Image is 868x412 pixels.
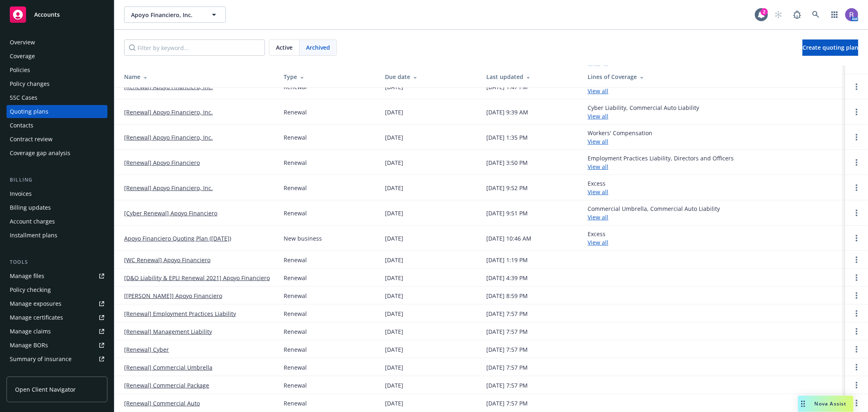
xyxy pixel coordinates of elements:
[7,77,107,90] a: Policy changes
[124,7,226,23] button: Apoyo Financiero, Inc.
[802,44,858,51] span: Create quoting plan
[852,362,861,372] a: Open options
[124,274,270,282] a: [D&O Liability & EPLI Renewal 2021] Apoyo Financiero
[852,291,861,300] a: Open options
[7,187,107,200] a: Invoices
[588,213,608,221] a: View all
[10,64,30,77] div: Policies
[34,11,60,18] span: Accounts
[486,184,528,192] div: [DATE] 9:52 PM
[798,396,853,412] button: Nova Assist
[7,119,107,132] a: Contacts
[15,385,76,394] span: Open Client Navigator
[10,147,70,160] div: Coverage gap analysis
[7,91,107,104] a: SSC Cases
[588,112,608,120] a: View all
[7,215,107,228] a: Account charges
[486,209,528,217] div: [DATE] 9:51 PM
[588,103,699,121] div: Cyber Liability, Commercial Auto Liability
[10,270,44,283] div: Manage files
[486,291,528,300] div: [DATE] 8:59 PM
[10,297,61,310] div: Manage exposures
[385,399,403,408] div: [DATE]
[284,309,307,318] div: Renewal
[852,132,861,142] a: Open options
[10,91,37,104] div: SSC Cases
[10,77,50,90] div: Policy changes
[124,72,271,81] div: Name
[385,327,403,336] div: [DATE]
[7,258,107,266] div: Tools
[486,381,528,390] div: [DATE] 7:57 PM
[7,353,107,366] a: Summary of insurance
[852,398,861,408] a: Open options
[802,39,858,56] a: Create quoting plan
[588,72,839,81] div: Lines of Coverage
[124,184,213,192] a: [Renewal] Apoyo Financiero, Inc.
[124,291,222,300] a: [[PERSON_NAME]] Apoyo Financiero
[284,108,307,116] div: Renewal
[10,105,48,118] div: Quoting plans
[588,129,652,146] div: Workers' Compensation
[486,399,528,408] div: [DATE] 7:57 PM
[10,283,51,296] div: Policy checking
[385,381,403,390] div: [DATE]
[588,239,608,246] a: View all
[486,158,528,167] div: [DATE] 3:50 PM
[7,105,107,118] a: Quoting plans
[815,400,847,407] span: Nova Assist
[486,72,575,81] div: Last updated
[284,234,322,243] div: New business
[385,133,403,142] div: [DATE]
[124,133,213,142] a: [Renewal] Apoyo Financiero, Inc.
[10,36,35,49] div: Overview
[588,154,734,171] div: Employment Practices Liability, Directors and Officers
[10,50,35,63] div: Coverage
[7,311,107,324] a: Manage certificates
[486,345,528,354] div: [DATE] 7:57 PM
[10,215,55,228] div: Account charges
[385,184,403,192] div: [DATE]
[852,255,861,265] a: Open options
[486,108,528,116] div: [DATE] 9:39 AM
[124,381,209,390] a: [Renewal] Commercial Package
[852,233,861,243] a: Open options
[284,327,307,336] div: Renewal
[284,209,307,217] div: Renewal
[284,158,307,167] div: Renewal
[7,64,107,77] a: Policies
[588,188,608,196] a: View all
[124,158,200,167] a: [Renewal] Apoyo Financiero
[10,229,57,242] div: Installment plans
[10,353,72,366] div: Summary of insurance
[284,274,307,282] div: Renewal
[124,399,200,408] a: [Renewal] Commercial Auto
[284,72,372,81] div: Type
[852,309,861,318] a: Open options
[7,270,107,283] a: Manage files
[7,36,107,49] a: Overview
[486,363,528,372] div: [DATE] 7:57 PM
[7,50,107,63] a: Coverage
[124,209,217,217] a: [Cyber Renewal] Apoyo Financiero
[588,204,720,221] div: Commercial Umbrella, Commercial Auto Liability
[385,234,403,243] div: [DATE]
[852,158,861,167] a: Open options
[798,396,808,412] div: Drag to move
[852,344,861,354] a: Open options
[10,187,32,200] div: Invoices
[808,7,824,23] a: Search
[588,179,608,196] div: Excess
[852,82,861,92] a: Open options
[486,133,528,142] div: [DATE] 1:35 PM
[7,297,107,310] a: Manage exposures
[385,209,403,217] div: [DATE]
[852,380,861,390] a: Open options
[385,72,473,81] div: Due date
[588,230,608,247] div: Excess
[789,7,805,23] a: Report a Bug
[7,3,107,26] a: Accounts
[10,339,48,352] div: Manage BORs
[284,363,307,372] div: Renewal
[852,327,861,336] a: Open options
